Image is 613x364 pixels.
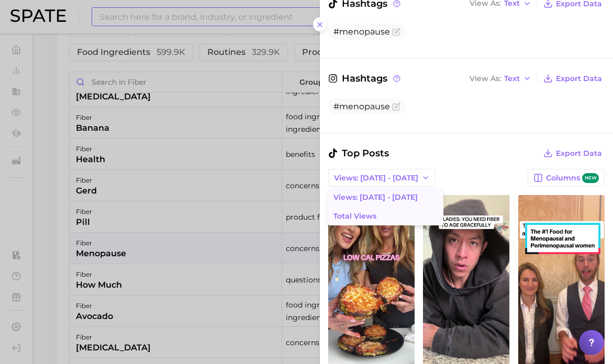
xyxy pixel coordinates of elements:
span: Views: [DATE] - [DATE] [334,174,418,183]
span: #menopause [333,101,390,111]
button: Flag as miscategorized or irrelevant [392,103,400,111]
span: Top Posts [328,146,389,161]
span: Text [504,76,520,82]
span: View As [470,76,501,82]
span: View As [470,1,501,6]
span: #menopause [333,27,390,37]
button: Export Data [541,146,605,161]
span: Export Data [556,149,602,158]
span: new [582,173,599,183]
button: View AsText [467,72,534,85]
span: Hashtags [328,71,402,86]
span: Views: [DATE] - [DATE] [333,193,418,202]
span: Total Views [333,212,376,221]
span: Columns [546,173,599,183]
button: Flag as miscategorized or irrelevant [392,28,400,36]
button: Export Data [541,71,605,86]
span: Text [504,1,520,6]
ul: Views: [DATE] - [DATE] [328,188,443,225]
span: Export Data [556,74,602,83]
button: Views: [DATE] - [DATE] [328,169,436,187]
button: Columnsnew [528,169,605,187]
